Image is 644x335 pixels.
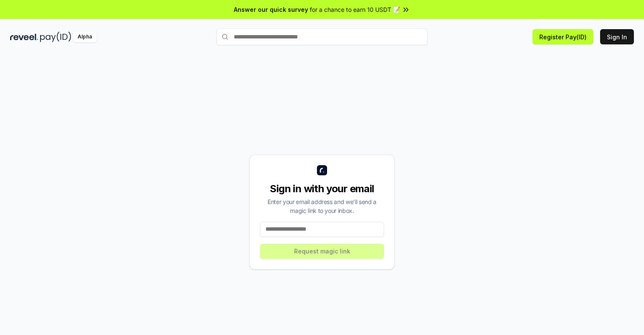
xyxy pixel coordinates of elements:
button: Sign In [600,29,634,44]
span: for a chance to earn 10 USDT 📝 [310,5,400,14]
img: logo_small [317,165,327,175]
img: reveel_dark [10,32,38,42]
button: Register Pay(ID) [533,29,593,44]
div: Alpha [73,32,97,42]
span: Answer our quick survey [234,5,308,14]
img: pay_id [40,32,71,42]
div: Sign in with your email [260,182,384,196]
div: Enter your email address and we’ll send a magic link to your inbox. [260,197,384,215]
